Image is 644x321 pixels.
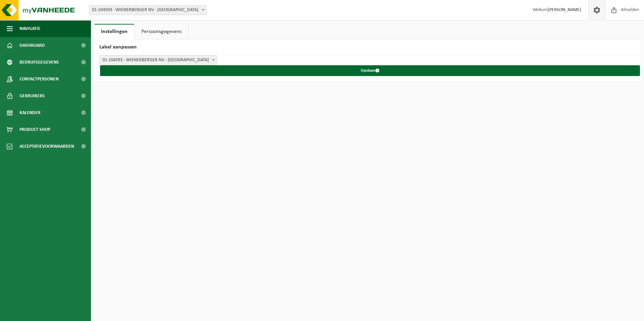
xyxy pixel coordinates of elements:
span: 01-104593 - WIENERBERGER NV - KORTRIJK [89,5,207,15]
a: Instellingen [94,24,134,39]
span: Dashboard [20,37,45,54]
span: Kalender [20,104,40,121]
span: Acceptatievoorwaarden [20,138,74,155]
a: Persoonsgegevens [135,24,188,39]
span: Bedrijfsgegevens [20,54,59,71]
span: 01-104593 - WIENERBERGER NV - KORTRIJK [99,55,217,65]
span: 01-104593 - WIENERBERGER NV - KORTRIJK [89,5,206,15]
button: Opslaan [100,65,640,76]
span: Product Shop [20,121,50,138]
span: 01-104593 - WIENERBERGER NV - KORTRIJK [100,56,217,65]
h2: Label aanpassen [94,39,641,55]
span: Gebruikers [20,87,45,104]
span: Navigatie [20,20,40,37]
span: Contactpersonen [20,71,59,87]
strong: [PERSON_NAME] [548,7,581,12]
